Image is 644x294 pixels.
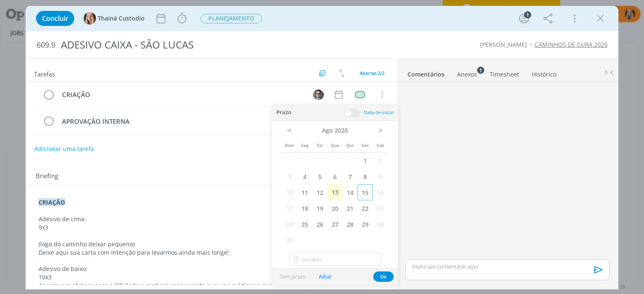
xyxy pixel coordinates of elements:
span: Data de início [364,109,394,115]
sup: 1 [477,66,484,74]
p: 10x3 [39,273,384,281]
span: 26 [312,216,327,232]
span: 18 [297,200,312,216]
a: CAMINHOS DE CURA 2025 [535,41,608,49]
span: 8 [358,169,373,184]
div: 1 [524,11,531,18]
div: APROVAÇÃO INTERNA [58,116,305,127]
span: 10 [282,184,297,200]
button: R [312,88,325,101]
span: Qua [327,137,343,153]
p: Deixe aqui sua carta com intenção para levarmos ainda mais longe! [39,248,384,257]
span: Abertas 2/2 [360,70,384,76]
a: Histórico [531,66,557,79]
span: 20 [327,200,343,216]
span: 23 [373,200,388,216]
span: 27 [327,216,343,232]
a: Comentários [407,66,445,79]
span: 11 [297,184,312,200]
button: PLANEJAMENTO [200,13,262,24]
div: Anexos [457,70,477,79]
span: 4 [297,169,312,184]
span: 12 [312,184,327,200]
span: 2 [373,153,388,169]
button: Ok [373,271,394,282]
span: 9 [373,169,388,184]
a: Timesheet [489,66,519,79]
input: Horário [289,253,381,266]
p: Adesivo de baixo: [39,265,384,273]
span: 25 [297,216,312,232]
p: 9x3 [39,223,384,232]
span: 14 [343,184,358,200]
span: 22 [358,200,373,216]
strong: CRIAÇÃO [39,198,65,206]
span: 7 [343,169,358,184]
span: 19 [312,200,327,216]
p: Adesivo de cima: [39,215,384,223]
span: Ago 2025 [297,124,373,137]
span: 13 [327,184,343,200]
span: Dom [282,137,297,153]
span: Sex [358,137,373,153]
button: Adicionar uma tarefa [34,141,94,156]
span: 28 [343,216,358,232]
button: Concluir [36,11,74,26]
button: 1 [517,12,531,25]
a: [PERSON_NAME] [480,41,527,49]
span: 29 [358,216,373,232]
span: 30 [373,216,388,232]
span: Prazo [276,108,291,117]
span: > [373,124,388,137]
span: 16 [373,184,388,200]
span: Ter [312,137,327,153]
div: CRIAÇÃO [58,89,305,100]
div: dialog [26,6,618,289]
span: 21 [343,200,358,216]
span: Briefing [36,171,58,182]
button: Adiar [313,271,337,282]
span: Thainá Custodio [98,15,145,21]
img: arrow-down-up.svg [339,69,345,77]
span: Concluir [42,15,68,22]
span: < [282,124,297,137]
span: 3 [282,169,297,184]
p: (logo do caminho deixar pequeno) [39,240,384,248]
span: Tarefas [34,68,55,78]
span: 24 [282,216,297,232]
span: 1 [358,153,373,169]
span: 31 [282,232,297,248]
span: 609.9 [36,41,55,50]
button: TThainá Custodio [83,12,145,25]
span: 15 [358,184,373,200]
span: Qui [343,137,358,153]
span: 17 [282,200,297,216]
img: R [313,89,324,100]
span: Sab [373,137,388,153]
span: 6 [327,169,343,184]
span: PLANEJAMENTO [200,14,262,23]
img: T [83,12,96,25]
div: ADESIVO CAIXA - SÃO LUCAS [57,35,366,55]
span: Seg [297,137,312,153]
span: 5 [312,169,327,184]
